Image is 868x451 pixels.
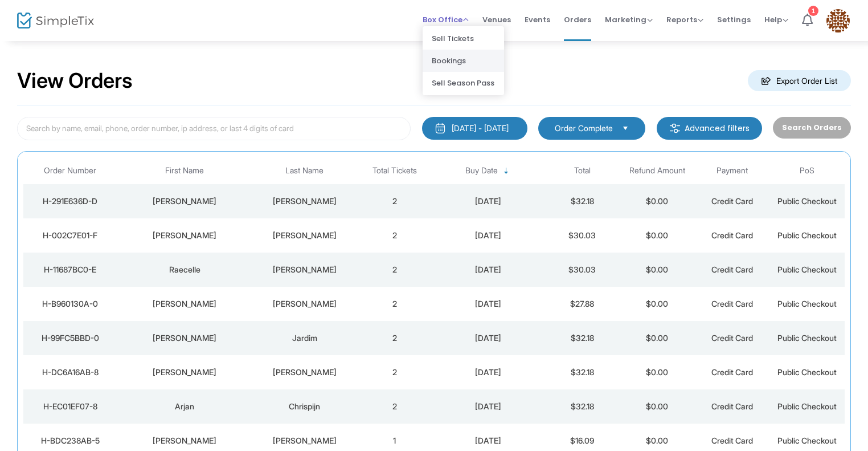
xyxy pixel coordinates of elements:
[255,367,354,378] div: Burrell
[564,5,591,34] span: Orders
[544,157,620,184] th: Total
[777,265,837,274] span: Public Checkout
[120,264,249,275] div: Raecelle
[711,299,753,308] span: Credit Card
[120,435,249,446] div: Catherine
[800,166,814,176] span: PoS
[544,355,620,389] td: $32.18
[26,435,114,446] div: H-BDC238AB-5
[120,332,249,344] div: Simone
[620,218,695,253] td: $0.00
[544,287,620,321] td: $27.88
[711,196,753,206] span: Credit Card
[26,298,114,310] div: H-B960130A-0
[620,253,695,287] td: $0.00
[711,333,753,343] span: Credit Card
[423,72,504,94] li: Sell Season Pass
[357,355,432,389] td: 2
[120,230,249,241] div: Jasmine
[120,401,249,412] div: Arjan
[544,389,620,424] td: $32.18
[717,5,751,34] span: Settings
[620,355,695,389] td: $0.00
[255,230,354,241] div: Howard
[357,184,432,218] td: 2
[716,166,748,176] span: Payment
[17,117,411,140] input: Search by name, email, phone, order number, ip address, or last 4 digits of card
[357,389,432,424] td: 2
[255,196,354,207] div: Williams
[435,123,446,134] img: monthly
[423,27,504,50] li: Sell Tickets
[165,166,204,176] span: First Name
[423,14,469,25] span: Box Office
[544,321,620,355] td: $32.18
[435,367,542,378] div: 8/14/2025
[423,50,504,72] li: Bookings
[435,298,542,310] div: 8/18/2025
[764,14,788,25] span: Help
[255,401,354,412] div: Chrispijn
[357,253,432,287] td: 2
[711,230,753,240] span: Credit Card
[120,367,249,378] div: Bryan
[422,117,527,140] button: [DATE] - [DATE]
[777,436,837,445] span: Public Checkout
[357,218,432,253] td: 2
[26,367,114,378] div: H-DC6A16AB-8
[669,123,681,134] img: filter
[17,68,133,94] h2: View Orders
[435,264,542,275] div: 8/18/2025
[26,401,114,412] div: H-EC01EF07-8
[435,435,542,446] div: 8/11/2025
[435,401,542,412] div: 8/12/2025
[617,122,633,135] button: Select
[435,332,542,344] div: 8/18/2025
[555,123,613,134] span: Order Complete
[544,218,620,253] td: $30.03
[502,166,511,176] span: Sortable
[657,117,762,140] m-button: Advanced filters
[544,253,620,287] td: $30.03
[26,230,114,241] div: H-002C7E01-F
[544,184,620,218] td: $32.18
[26,196,114,207] div: H-291E636D-D
[255,264,354,275] div: Ruffin
[711,265,753,274] span: Credit Card
[777,401,837,411] span: Public Checkout
[120,298,249,310] div: Jenine
[255,332,354,344] div: Jardim
[482,5,511,34] span: Venues
[711,401,753,411] span: Credit Card
[255,435,354,446] div: Slinsky
[605,14,653,25] span: Marketing
[777,196,837,206] span: Public Checkout
[26,332,114,344] div: H-99FC5BBD-0
[620,184,695,218] td: $0.00
[666,14,703,25] span: Reports
[620,321,695,355] td: $0.00
[120,196,249,207] div: Michael
[26,264,114,275] div: H-11687BC0-E
[285,166,324,176] span: Last Name
[357,287,432,321] td: 2
[357,157,432,184] th: Total Tickets
[525,5,550,34] span: Events
[255,298,354,310] div: Peterson-Broadie
[620,157,695,184] th: Refund Amount
[620,389,695,424] td: $0.00
[777,333,837,343] span: Public Checkout
[711,367,753,377] span: Credit Card
[748,70,851,91] m-button: Export Order List
[435,196,542,207] div: 8/19/2025
[465,166,498,176] span: Buy Date
[777,367,837,377] span: Public Checkout
[711,436,753,445] span: Credit Card
[44,166,96,176] span: Order Number
[435,230,542,241] div: 8/18/2025
[777,299,837,308] span: Public Checkout
[808,6,818,16] div: 1
[357,321,432,355] td: 2
[777,230,837,240] span: Public Checkout
[452,123,509,134] div: [DATE] - [DATE]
